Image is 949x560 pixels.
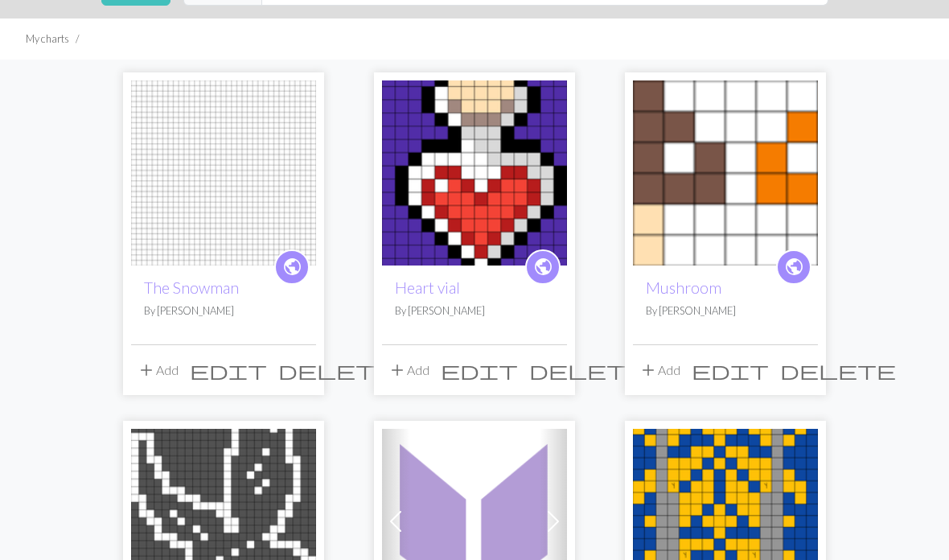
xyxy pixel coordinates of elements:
[692,360,769,380] i: Edit
[633,512,818,527] a: Ravenclaw sweater
[525,249,561,285] a: public
[441,359,518,381] span: edit
[144,303,303,319] p: By [PERSON_NAME]
[131,163,316,179] a: The Snowman
[137,359,156,381] span: add
[382,163,567,179] a: Heart vial
[633,80,818,266] img: Mushroom
[692,359,769,381] span: edit
[382,512,567,527] a: Gryfindor
[784,251,804,283] i: public
[282,254,302,279] span: public
[131,80,316,266] img: The Snowman
[780,359,896,381] span: delete
[639,359,658,381] span: add
[533,254,553,279] span: public
[190,359,267,381] span: edit
[274,249,310,285] a: public
[382,80,567,266] img: Heart vial
[382,355,435,385] button: Add
[131,512,316,527] a: Puffin border
[774,355,902,385] button: Delete
[278,359,394,381] span: delete
[435,355,524,385] button: Edit
[529,359,645,381] span: delete
[388,359,407,381] span: add
[282,251,302,283] i: public
[190,360,267,380] i: Edit
[395,278,460,297] a: Heart vial
[633,163,818,179] a: Mushroom
[533,251,553,283] i: public
[144,278,239,297] a: The Snowman
[776,249,811,285] a: public
[395,303,554,319] p: By [PERSON_NAME]
[646,278,721,297] a: Mushroom
[686,355,774,385] button: Edit
[441,360,518,380] i: Edit
[131,355,184,385] button: Add
[633,355,686,385] button: Add
[184,355,273,385] button: Edit
[646,303,805,319] p: By [PERSON_NAME]
[26,31,69,47] li: My charts
[524,355,651,385] button: Delete
[784,254,804,279] span: public
[273,355,400,385] button: Delete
